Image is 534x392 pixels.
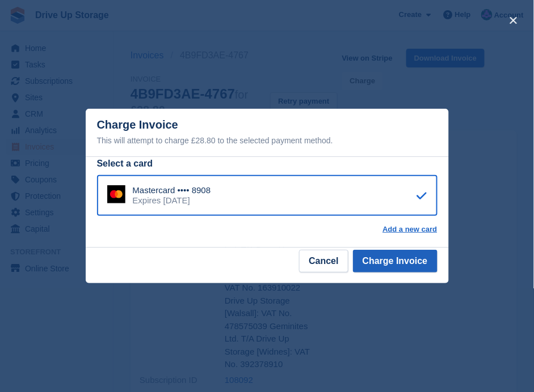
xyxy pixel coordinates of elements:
button: close [504,11,523,29]
div: This will attempt to charge £28.80 to the selected payment method. [97,134,438,147]
button: Charge Invoice [353,250,438,272]
img: Mastercard Logo [107,185,125,203]
div: Mastercard •••• 8908 [133,185,211,195]
div: Charge Invoice [97,118,438,147]
div: Expires [DATE] [133,195,211,206]
button: Cancel [299,250,348,272]
div: Select a card [97,157,438,171]
a: Add a new card [382,225,437,234]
